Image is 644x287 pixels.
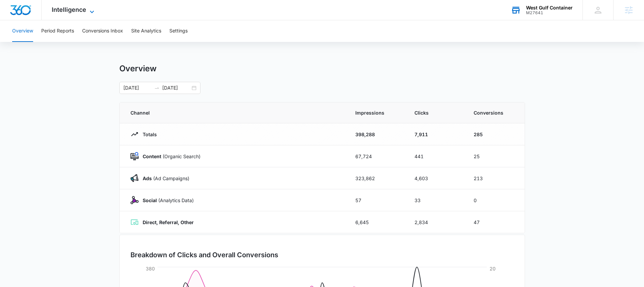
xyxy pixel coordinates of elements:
button: Period Reports [41,20,74,42]
div: account id [526,10,573,15]
strong: Direct, Referral, Other [143,219,194,225]
span: Impressions [355,109,398,116]
img: Content [130,152,139,160]
span: Conversions [474,109,514,116]
button: Site Analytics [131,20,161,42]
p: (Analytics Data) [139,197,194,204]
p: (Organic Search) [139,153,200,160]
td: 4,603 [406,167,466,189]
button: Conversions Inbox [82,20,123,42]
span: to [154,85,160,91]
td: 213 [466,167,525,189]
div: account name [526,5,573,10]
td: 7,911 [406,123,466,145]
button: Overview [12,20,33,42]
td: 33 [406,189,466,211]
td: 47 [466,211,525,233]
td: 323,862 [347,167,406,189]
td: 398,288 [347,123,406,145]
strong: Social [143,197,157,203]
h1: Overview [119,64,157,74]
span: Channel [130,109,339,116]
strong: Ads [143,175,152,181]
img: Ads [130,174,139,182]
td: 67,724 [347,145,406,167]
strong: Content [143,153,161,159]
img: Social [130,196,139,204]
tspan: 20 [490,266,496,271]
span: Intelligence [52,6,86,13]
td: 441 [406,145,466,167]
input: End date [162,84,190,92]
td: 285 [466,123,525,145]
td: 57 [347,189,406,211]
p: (Ad Campaigns) [139,175,189,182]
button: Settings [169,20,188,42]
td: 0 [466,189,525,211]
td: 25 [466,145,525,167]
span: Clicks [414,109,457,116]
tspan: 380 [146,266,155,271]
td: 6,645 [347,211,406,233]
input: Start date [123,84,151,92]
span: swap-right [154,85,160,91]
p: Totals [139,131,157,138]
td: 2,834 [406,211,466,233]
h3: Breakdown of Clicks and Overall Conversions [130,250,278,260]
